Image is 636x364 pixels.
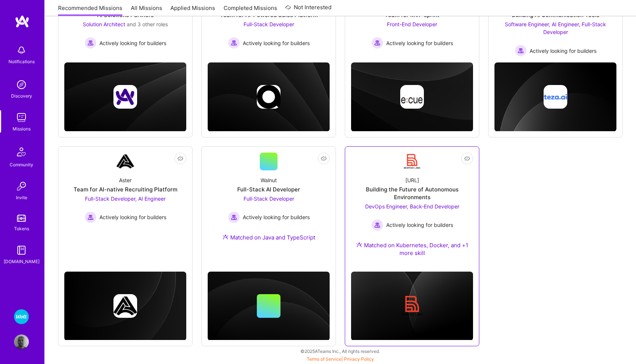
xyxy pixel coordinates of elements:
[228,37,240,49] img: Actively looking for builders
[99,213,166,221] span: Actively looking for builders
[85,211,96,223] img: Actively looking for builders
[351,272,473,341] img: cover
[64,62,186,132] img: cover
[244,21,294,27] span: Full-Stack Developer
[208,62,330,132] img: cover
[119,176,132,184] div: Aster
[10,161,33,169] div: Community
[307,356,374,362] span: |
[14,334,29,349] img: User Avatar
[14,77,29,92] img: discovery
[99,39,166,47] span: Actively looking for builders
[386,39,453,47] span: Actively looking for builders
[400,294,424,318] img: Company logo
[321,156,327,161] i: icon EyeClosed
[8,58,35,65] div: Notifications
[14,309,29,324] img: Wolt - Fintech: Payments Expansion Team
[307,356,341,362] a: Terms of Service
[530,47,596,55] span: Actively looking for builders
[237,186,300,193] div: Full-Stack AI Developer
[464,156,470,161] i: icon EyeClosed
[505,21,606,35] span: Software Engineer, AI Engineer, Full-Stack Developer
[113,294,137,318] img: Company logo
[351,186,473,201] div: Building the Future of Autonomous Environments
[83,21,125,27] span: Solution Architect
[12,309,31,324] a: Wolt - Fintech: Payments Expansion Team
[85,195,166,202] span: Full-Stack Developer, AI Engineer
[14,43,29,58] img: bell
[17,215,26,222] img: tokens
[127,21,168,27] span: and 3 other roles
[131,4,162,16] a: All Missions
[58,4,122,16] a: Recommended Missions
[243,213,310,221] span: Actively looking for builders
[386,221,453,229] span: Actively looking for builders
[344,356,374,362] a: Privacy Policy
[365,203,459,210] span: DevOps Engineer, Back-End Developer
[85,37,96,49] img: Actively looking for builders
[12,334,31,349] a: User Avatar
[14,110,29,125] img: teamwork
[15,15,30,28] img: logo
[224,4,277,16] a: Completed Missions
[400,85,424,109] img: Company logo
[4,258,40,265] div: [DOMAIN_NAME]
[113,85,137,109] img: Company logo
[64,153,186,244] a: Company LogoAsterTeam for AI-native Recruiting PlatformFull-Stack Developer, AI Engineer Actively...
[285,3,331,16] a: Not Interested
[405,176,419,184] div: [URL]
[208,153,330,250] a: WalnutFull-Stack AI DeveloperFull-Stack Developer Actively looking for buildersActively looking f...
[13,143,30,161] img: Community
[244,195,294,202] span: Full-Stack Developer
[44,342,636,360] div: © 2025 ATeams Inc., All rights reserved.
[208,272,330,341] img: cover
[222,234,228,240] img: Ateam Purple Icon
[170,4,215,16] a: Applied Missions
[116,153,134,170] img: Company Logo
[11,92,32,100] div: Discovery
[356,242,362,248] img: Ateam Purple Icon
[371,219,383,231] img: Actively looking for builders
[13,125,31,133] div: Missions
[515,45,527,57] img: Actively looking for builders
[177,156,183,161] i: icon EyeClosed
[261,176,277,184] div: Walnut
[222,234,315,241] div: Matched on Java and TypeScript
[351,62,473,132] img: cover
[74,186,177,193] div: Team for AI-native Recruiting Platform
[387,21,437,27] span: Front-End Developer
[16,194,27,201] div: Invite
[351,153,473,266] a: Company Logo[URL]Building the Future of Autonomous EnvironmentsDevOps Engineer, Back-End Develope...
[351,241,473,257] div: Matched on Kubernetes, Docker, and +1 more skill
[228,211,240,223] img: Actively looking for builders
[243,39,310,47] span: Actively looking for builders
[371,37,383,49] img: Actively looking for builders
[14,243,29,258] img: guide book
[14,179,29,194] img: Invite
[403,153,421,170] img: Company Logo
[64,272,186,341] img: cover
[14,225,29,232] div: Tokens
[494,62,616,132] img: cover
[544,85,567,109] img: Company logo
[257,85,280,109] img: Company logo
